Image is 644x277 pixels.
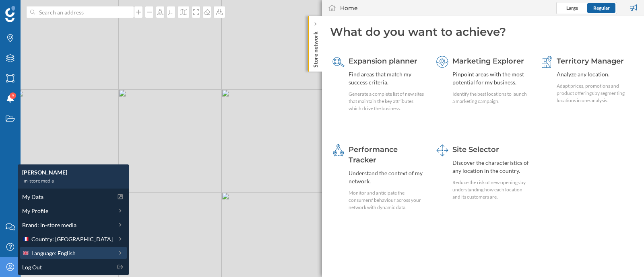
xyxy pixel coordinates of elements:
[340,4,358,12] div: Home
[5,6,15,22] img: Geoblink Logo
[452,57,524,66] span: Marketing Explorer
[312,28,320,68] p: Store network
[557,70,634,78] div: Analyze any location.
[541,56,553,68] img: territory-manager.svg
[452,90,529,105] div: Identify the best locations to launch a marketing campaign.
[349,90,425,112] div: Generate a complete list of new sites that maintain the key attributes which drive the business.
[12,92,14,100] span: 9
[31,249,76,257] span: Language: English
[22,176,125,185] div: in-store media
[31,235,113,243] span: Country: [GEOGRAPHIC_DATA]
[452,145,499,154] span: Site Selector
[557,57,624,66] span: Territory Manager
[436,144,448,156] img: dashboards-manager.svg
[349,169,425,185] div: Understand the context of my network.
[349,189,425,211] div: Monitor and anticipate the consumers' behaviour across your network with dynamic data.
[22,168,125,176] div: [PERSON_NAME]
[452,159,529,175] div: Discover the characteristics of any location in the country.
[22,193,43,201] span: My Data
[436,56,448,68] img: explorer.svg
[452,70,529,86] div: Pinpoint areas with the most potential for my business.
[557,82,634,104] div: Adapt prices, promotions and product offerings by segmenting locations in one analysis.
[566,5,578,11] span: Large
[349,145,398,164] span: Performance Tracker
[22,221,76,229] span: Brand: in-store media
[452,179,529,201] div: Reduce the risk of new openings by understanding how each location and its customers are.
[593,5,610,11] span: Regular
[332,56,345,68] img: search-areas.svg
[332,144,345,156] img: monitoring-360.svg
[349,57,417,66] span: Expansion planner
[22,263,42,271] span: Log Out
[349,70,425,86] div: Find areas that match my success criteria.
[22,207,48,215] span: My Profile
[13,6,52,13] span: Assistance
[330,24,636,39] div: What do you want to achieve?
